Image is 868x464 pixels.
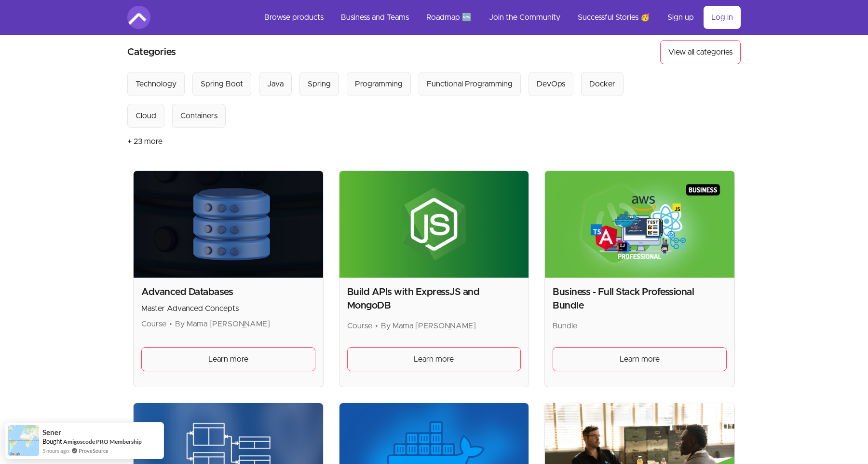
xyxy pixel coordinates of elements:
[339,171,529,278] img: Product image for Build APIs with ExpressJS and MongoDB
[257,6,741,29] nav: Main
[141,303,315,314] p: Master Advanced Concepts
[589,78,615,90] div: Docker
[481,6,568,29] a: Join the Community
[570,6,658,29] a: Successful Stories 🥳
[545,171,734,278] img: Product image for Business - Full Stack Professional Bundle
[620,353,660,365] span: Learn more
[553,322,577,330] span: Bundle
[136,78,176,90] div: Technology
[381,322,476,330] span: By Mama [PERSON_NAME]
[347,322,372,330] span: Course
[333,6,417,29] a: Business and Teams
[141,347,315,371] a: Learn more
[537,78,565,90] div: DevOps
[257,6,331,29] a: Browse products
[42,447,69,455] span: 5 hours ago
[127,40,176,64] h2: Categories
[63,437,142,446] a: Amigoscode PRO Membership
[427,78,513,90] div: Functional Programming
[553,285,727,312] h2: Business - Full Stack Professional Bundle
[134,171,323,278] img: Product image for Advanced Databases
[347,347,521,371] a: Learn more
[169,320,172,328] span: •
[208,353,248,365] span: Learn more
[127,128,163,155] button: + 23 more
[8,425,39,456] img: provesource social proof notification image
[355,78,403,90] div: Programming
[79,447,108,455] a: ProveSource
[175,320,270,328] span: By Mama [PERSON_NAME]
[347,285,521,312] h2: Build APIs with ExpressJS and MongoDB
[180,110,217,122] div: Containers
[704,6,741,29] a: Log in
[419,6,479,29] a: Roadmap 🆕
[308,78,331,90] div: Spring
[42,437,62,445] span: Bought
[660,6,702,29] a: Sign up
[141,320,166,328] span: Course
[127,6,150,29] img: Amigoscode logo
[660,40,741,64] button: View all categories
[136,110,156,122] div: Cloud
[414,353,454,365] span: Learn more
[42,428,61,436] span: Sener
[141,285,315,299] h2: Advanced Databases
[553,347,727,371] a: Learn more
[375,322,378,330] span: •
[201,78,243,90] div: Spring Boot
[267,78,284,90] div: Java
